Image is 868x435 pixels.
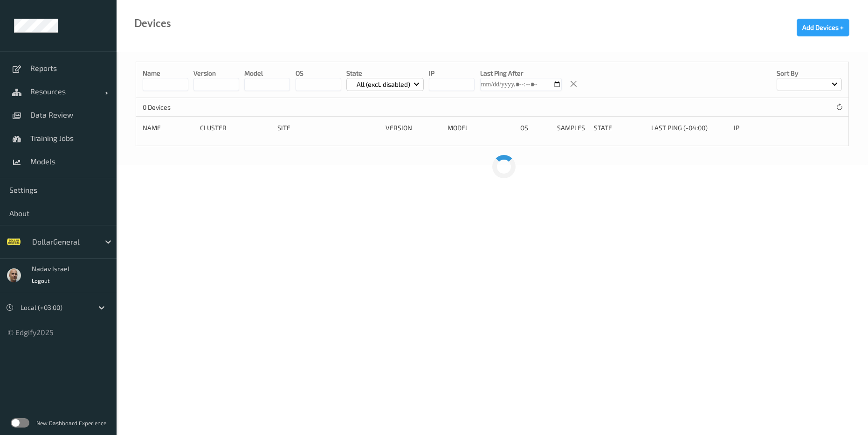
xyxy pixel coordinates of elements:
p: Name [143,69,188,78]
div: State [594,123,645,133]
p: 0 Devices [143,103,213,112]
div: Model [448,123,513,133]
div: Samples [557,123,587,133]
div: version [386,123,441,133]
div: ip [734,123,795,133]
div: Site [277,123,379,133]
div: OS [520,123,551,133]
p: Last Ping After [480,69,562,78]
p: version [193,69,239,78]
p: Sort by [777,69,842,78]
p: State [346,69,424,78]
div: Devices [134,19,171,28]
p: All (excl. disabled) [353,80,413,89]
div: Last Ping (-04:00) [651,123,727,133]
button: Add Devices + [797,19,849,36]
p: OS [296,69,341,78]
p: IP [429,69,475,78]
div: Name [143,123,193,133]
p: model [244,69,290,78]
div: Cluster [200,123,271,133]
